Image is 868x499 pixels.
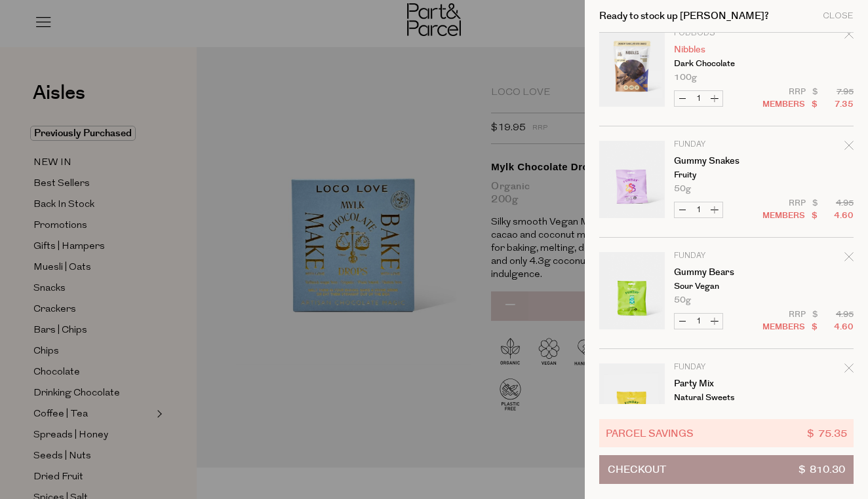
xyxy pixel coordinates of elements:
p: Dark Chocolate [674,60,776,68]
p: Sour Vegan [674,282,776,291]
a: Nibbles [674,45,776,54]
span: 100g [674,73,697,82]
div: Remove Nibbles [844,28,854,45]
span: Checkout [608,456,666,483]
span: Parcel Savings [606,426,694,441]
input: QTY Gummy Snakes [690,202,707,217]
input: QTY Nibbles [690,91,707,106]
p: Funday [674,141,776,149]
a: Gummy Snakes [674,157,776,166]
input: QTY Gummy Bears [690,314,707,329]
div: Remove Party Mix [844,361,854,379]
div: Remove Gummy Bears [844,250,854,268]
button: Checkout$ 810.30 [599,455,854,484]
h2: Ready to stock up [PERSON_NAME]? [599,11,769,21]
p: Fodbods [674,29,776,37]
p: Funday [674,363,776,371]
span: $ 810.30 [799,456,845,483]
p: Fruity [674,171,776,179]
span: 50g [674,296,691,305]
a: Gummy Bears [674,268,776,277]
span: 50g [674,185,691,193]
p: Funday [674,252,776,260]
a: Party Mix [674,379,776,388]
span: $ 75.35 [807,426,847,441]
div: Remove Gummy Snakes [844,139,854,157]
div: Close [823,12,854,20]
p: Natural Sweets [674,394,776,402]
